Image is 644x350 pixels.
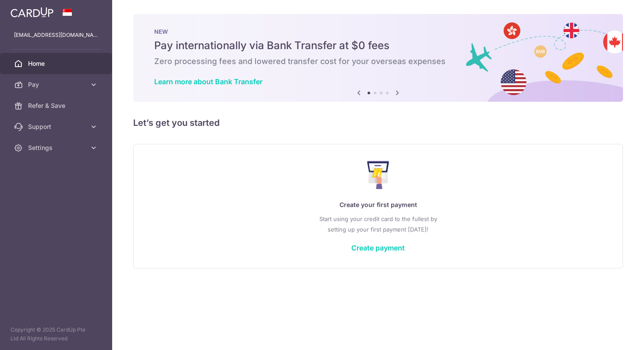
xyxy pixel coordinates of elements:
[154,39,602,53] h5: Pay internationally via Bank Transfer at $0 fees
[28,80,86,89] span: Pay
[28,101,86,110] span: Refer & Save
[28,59,86,68] span: Home
[367,161,389,189] img: Make Payment
[154,56,602,67] h6: Zero processing fees and lowered transfer cost for your overseas expenses
[14,31,98,39] p: [EMAIL_ADDRESS][DOMAIN_NAME]
[133,116,623,130] h5: Let’s get you started
[151,214,605,235] p: Start using your credit card to the fullest by setting up your first payment [DATE]!
[351,243,405,252] a: Create payment
[133,14,623,102] img: Bank transfer banner
[28,122,86,131] span: Support
[28,143,86,152] span: Settings
[151,200,605,210] p: Create your first payment
[11,7,53,18] img: CardUp
[154,28,602,35] p: NEW
[154,77,262,86] a: Learn more about Bank Transfer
